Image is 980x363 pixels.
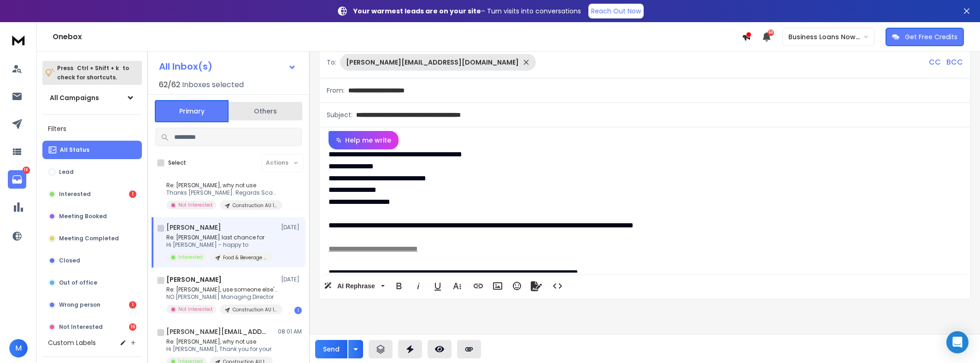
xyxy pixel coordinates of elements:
button: All Campaigns [42,89,142,107]
p: NO [PERSON_NAME] Managing Director [166,293,277,301]
button: Italic (Ctrl+I) [410,277,427,295]
h3: Custom Labels [48,338,96,347]
button: Wrong person1 [42,296,142,314]
a: 18 [8,170,26,189]
p: Interested [59,190,91,198]
p: Meeting Booked [59,213,107,220]
button: Emoticons [508,277,526,295]
p: Hi [PERSON_NAME], Thank you for your [166,345,273,353]
p: Meeting Completed [59,235,119,242]
p: Press to check for shortcuts. [57,64,129,82]
strong: Your warmest leads are on your site [353,6,481,16]
span: 62 / 62 [159,79,180,90]
p: – Turn visits into conversations [353,6,581,16]
button: Insert Image (Ctrl+P) [489,277,506,295]
button: All Status [42,141,142,159]
p: [DATE] [281,276,302,283]
p: Food & Beverage AU 409 List 1 Video CTA [223,254,267,261]
p: 18 [23,167,30,174]
button: Get Free Credits [886,28,964,46]
div: 1 [129,190,136,198]
p: [DATE] [281,224,302,231]
p: Re: [PERSON_NAME], why not use [166,182,277,189]
span: AI Rephrase [335,282,377,290]
a: Reach Out Now [588,4,644,18]
p: Not Interested [59,323,103,331]
label: Select [168,159,186,167]
p: Lead [59,168,74,176]
p: [PERSON_NAME][EMAIL_ADDRESS][DOMAIN_NAME] [346,58,519,67]
p: Interested [178,254,203,261]
h1: [PERSON_NAME] [166,275,222,284]
button: All Inbox(s) [152,57,304,76]
button: AI Rephrase [322,277,387,295]
p: All Status [60,146,89,154]
h1: All Campaigns [50,93,99,102]
button: Insert Link (Ctrl+K) [469,277,487,295]
button: Closed [42,251,142,270]
button: M [9,339,28,357]
p: Subject: [327,110,352,119]
p: Out of office [59,279,97,286]
h3: Filters [42,122,142,135]
div: Open Intercom Messenger [946,331,968,353]
p: To: [327,58,336,67]
p: Thanks [PERSON_NAME]. Regards Scarlett [DATE][DATE], [166,189,277,196]
p: Business Loans Now ([PERSON_NAME]) [788,32,863,42]
button: Lead [42,163,142,181]
p: Hi [PERSON_NAME] - happy to [166,241,273,249]
button: Interested1 [42,185,142,203]
span: Ctrl + Shift + k [76,63,120,73]
button: Underline (Ctrl+U) [429,277,446,295]
p: Wrong person [59,301,100,309]
button: Meeting Completed [42,229,142,248]
p: Re: [PERSON_NAME], why not use [166,338,273,345]
p: BCC [946,57,963,68]
p: Reach Out Now [591,6,641,16]
button: Others [229,101,302,121]
p: CC [929,57,941,68]
button: Bold (Ctrl+B) [390,277,408,295]
p: Closed [59,257,80,264]
p: Get Free Credits [905,32,957,42]
h3: Inboxes selected [182,79,244,90]
p: Re: [PERSON_NAME], use someone else's [166,286,277,293]
p: Not Interested [178,306,212,313]
button: More Text [448,277,466,295]
button: Meeting Booked [42,207,142,226]
div: 1 [129,301,136,309]
h1: [PERSON_NAME] [166,223,221,232]
div: 16 [129,323,136,331]
p: Re: [PERSON_NAME] last chance for [166,234,273,241]
p: Not Interested [178,202,212,208]
h1: [PERSON_NAME][EMAIL_ADDRESS][DOMAIN_NAME] [166,327,268,336]
div: 1 [294,307,302,314]
button: Help me write [329,131,399,149]
h1: All Inbox(s) [159,62,212,71]
button: Code View [549,277,566,295]
button: Primary [155,100,229,122]
button: Signature [528,277,545,295]
p: Construction AU 1685 List 2 Appraisal CTA [233,202,277,209]
h1: Onebox [53,31,742,42]
button: Not Interested16 [42,318,142,336]
button: Send [315,340,347,358]
p: From: [327,86,345,95]
p: 08:01 AM [278,328,302,335]
img: logo [9,31,28,48]
p: Construction AU 1686 List 1 Video CTA [233,306,277,313]
span: 50 [768,30,774,36]
button: Out of office [42,274,142,292]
